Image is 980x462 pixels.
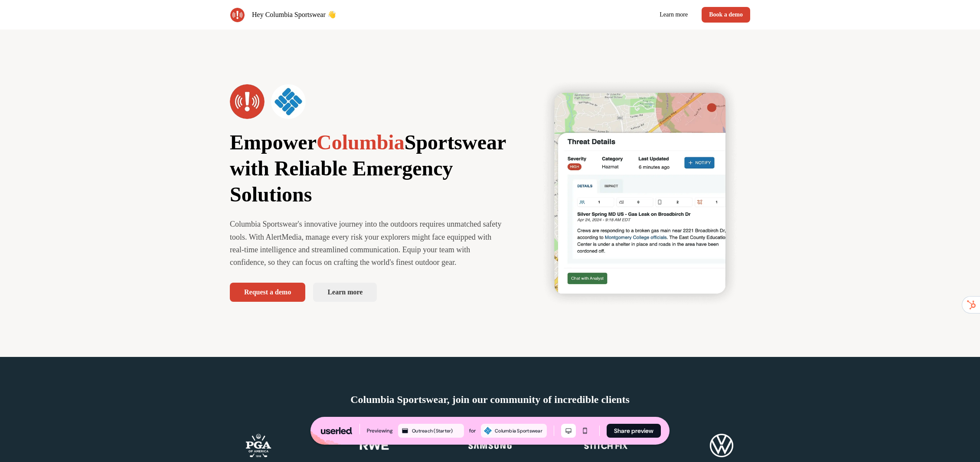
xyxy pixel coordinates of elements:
button: Share preview [607,424,661,438]
p: Columbia Sportswear's innovative journey into the outdoors requires unmatched safety tools. With ... [230,218,506,269]
button: Desktop mode [561,424,576,438]
button: Request a demo [230,283,305,302]
div: Outreach (Starter) [412,427,462,435]
div: for [469,426,476,435]
span: Columbia [317,131,405,154]
div: Previewing [367,426,393,435]
a: Learn more [653,7,695,23]
div: Columbia Sportswear [495,427,545,435]
button: Book a demo [702,7,750,23]
p: Columbia Sportswear, join our community of incredible clients [350,392,630,407]
button: Mobile mode [578,424,592,438]
p: Empower Sportswear with Reliable Emergency Solutions [230,129,506,208]
p: Hey Columbia Sportswear 👋 [252,10,336,20]
a: Learn more [313,283,377,302]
